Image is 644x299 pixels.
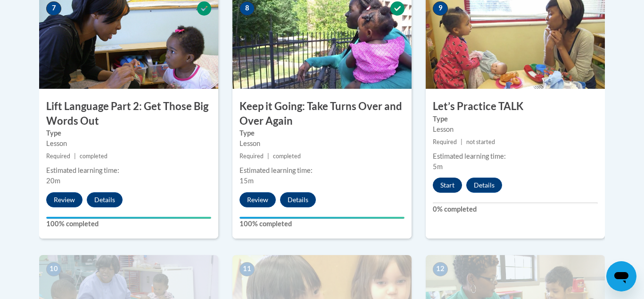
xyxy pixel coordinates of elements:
label: 0% completed [433,204,598,214]
h3: Keep it Going: Take Turns Over and Over Again [232,99,412,128]
label: Type [239,128,405,138]
div: Your progress [46,217,211,219]
button: Details [466,178,502,193]
button: Details [280,192,316,207]
div: Lesson [46,138,211,149]
div: Estimated learning time: [433,151,598,162]
h3: Let’s Practice TALK [426,99,605,114]
span: 20m [46,177,60,185]
span: 15m [239,177,254,185]
span: 5m [433,162,443,171]
button: Review [46,192,83,207]
div: Your progress [239,217,405,219]
span: 10 [46,262,61,276]
h3: Lift Language Part 2: Get Those Big Words Out [39,99,218,128]
iframe: Button to launch messaging window [606,261,636,291]
div: Lesson [433,124,598,135]
span: | [74,153,76,160]
span: completed [273,153,301,160]
span: 12 [433,262,448,276]
button: Details [87,192,123,207]
span: 11 [239,262,255,276]
span: | [461,138,462,145]
div: Estimated learning time: [239,165,405,176]
span: completed [80,153,107,160]
label: Type [46,128,211,138]
span: Required [239,153,264,160]
span: 9 [433,1,448,16]
label: Type [433,114,598,124]
span: 7 [46,1,61,16]
span: not started [466,138,495,145]
button: Start [433,178,462,193]
span: | [267,153,269,160]
span: Required [46,153,70,160]
span: 8 [239,1,255,16]
label: 100% completed [239,219,405,229]
div: Lesson [239,138,405,149]
button: Review [239,192,276,207]
label: 100% completed [46,219,211,229]
span: Required [433,138,457,145]
div: Estimated learning time: [46,165,211,176]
